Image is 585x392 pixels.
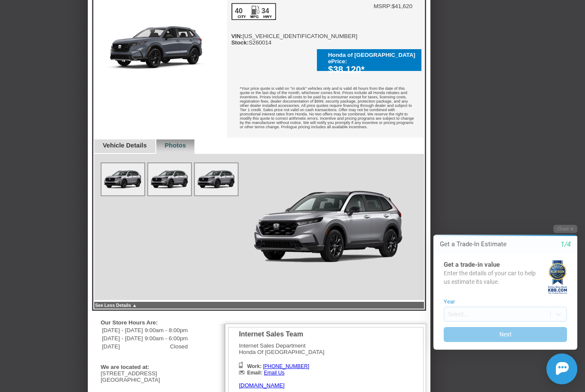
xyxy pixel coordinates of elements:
[144,335,188,342] td: 9:00am - 6:00pm
[239,371,245,374] img: Icon_Email2.png
[392,3,412,9] td: $41,620
[101,364,214,370] div: We are located at:
[328,52,417,65] div: Honda of [GEOGRAPHIC_DATA] ePrice:
[144,343,188,350] td: Closed
[415,218,585,392] iframe: Chat Assistance
[101,370,218,383] div: [STREET_ADDRESS] [GEOGRAPHIC_DATA]
[239,330,325,338] div: Internet Sales Team
[263,363,309,369] a: [PHONE_NUMBER]
[195,163,238,195] img: Image.aspx
[239,362,243,368] img: Icon_Phone.png
[101,343,143,350] td: [DATE]
[101,327,143,334] td: [DATE] - [DATE]
[231,3,358,46] div: [US_VEHICLE_IDENTIFICATION_NUMBER] S260014
[227,80,424,138] div: *Your price quote is valid on "in stock" vehicles only and is valid 48 hours from the date of thi...
[231,39,249,46] b: Stock:
[373,3,391,9] td: MSRP:
[231,33,243,39] b: VIN:
[234,7,243,15] div: 40
[95,303,137,308] a: See Less Details ▲
[101,163,144,195] img: Image.aspx
[264,370,284,376] a: Email Us
[239,382,285,389] a: [DOMAIN_NAME]
[239,330,325,389] div: Internet Sales Department Honda Of [GEOGRAPHIC_DATA]
[261,7,270,15] div: 34
[101,335,143,342] td: [DATE] - [DATE]
[165,142,186,149] a: Photos
[247,363,262,369] b: Work:
[247,370,263,376] b: Email:
[148,163,191,195] img: Image.aspx
[103,142,147,149] a: Vehicle Details
[243,162,415,291] img: Image.aspx
[101,319,214,326] div: Our Store Hours Are:
[144,327,188,334] td: 9:00am - 8:00pm
[328,65,417,75] div: $38,120*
